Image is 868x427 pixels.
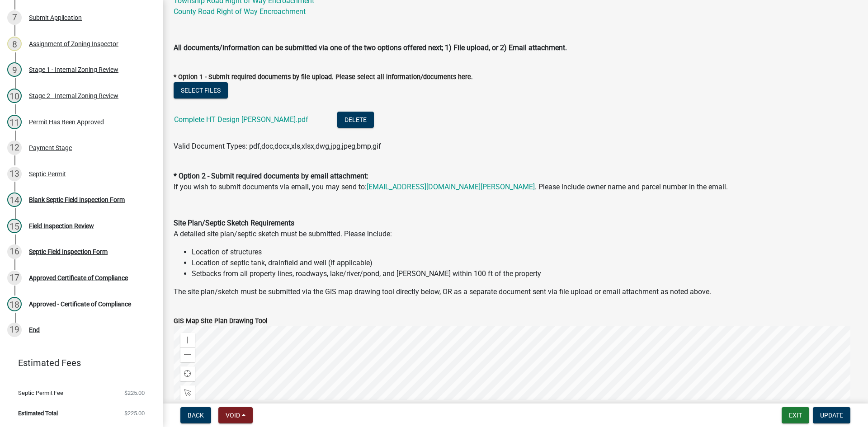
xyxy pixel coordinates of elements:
div: Septic Permit [29,171,66,177]
span: Void [226,412,240,419]
div: 19 [7,323,22,337]
div: 15 [7,219,22,233]
div: Septic Field Inspection Form [29,249,108,255]
li: Location of septic tank, drainfield and well (if applicable) [192,258,857,268]
button: Exit [782,407,809,423]
div: Stage 2 - Internal Zoning Review [29,93,118,99]
div: 16 [7,244,22,259]
div: Zoom in [180,333,195,347]
div: 10 [7,89,22,103]
li: Setbacks from all property lines, roadways, lake/river/pond, and [PERSON_NAME] within 100 ft of t... [192,268,857,279]
p: A detailed site plan/septic sketch must be submitted. Please include: [174,218,857,239]
div: Zoom out [180,347,195,362]
span: $225.00 [124,410,145,416]
div: End [29,327,40,333]
span: Valid Document Types: pdf,doc,docx,xls,xlsx,dwg,jpg,jpeg,bmp,gif [174,142,381,150]
div: 18 [7,297,22,311]
button: Back [180,407,211,423]
div: 7 [7,10,22,25]
div: Field Inspection Review [29,223,94,229]
div: Blank Septic Field Inspection Form [29,197,125,203]
wm-modal-confirm: Delete Document [337,116,374,124]
div: Stage 1 - Internal Zoning Review [29,66,118,73]
button: Void [218,407,253,423]
div: 11 [7,115,22,129]
div: Permit Has Been Approved [29,119,104,125]
div: 14 [7,192,22,207]
button: Delete [337,112,374,128]
p: If you wish to submit documents via email, you may send to: . Please include owner name and parce... [174,160,857,192]
label: GIS Map Site Plan Drawing Tool [174,318,268,324]
a: County Road Right of Way Encroachment [174,7,306,16]
strong: All documents/information can be submitted via one of the two options offered next; 1) File uploa... [174,43,567,52]
div: Approved - Certificate of Compliance [29,301,131,307]
div: 13 [7,167,22,181]
div: Approved Certificate of Compliance [29,275,128,281]
div: 12 [7,141,22,155]
span: Estimated Total [18,410,58,416]
a: [EMAIL_ADDRESS][DOMAIN_NAME][PERSON_NAME] [367,183,535,191]
div: Assignment of Zoning Inspector [29,41,118,47]
div: 17 [7,271,22,285]
label: * Option 1 - Submit required documents by file upload. Please select all information/documents here. [174,74,473,80]
button: Select files [174,82,228,99]
strong: Site Plan/Septic Sketch Requirements [174,219,294,227]
div: 9 [7,62,22,77]
a: Estimated Fees [7,354,148,372]
span: $225.00 [124,390,145,396]
div: Submit Application [29,14,82,21]
div: Payment Stage [29,145,72,151]
div: Find my location [180,366,195,381]
span: Back [188,412,204,419]
span: Septic Permit Fee [18,390,63,396]
p: The site plan/sketch must be submitted via the GIS map drawing tool directly below, OR as a separ... [174,286,857,297]
span: Update [820,412,843,419]
a: Complete HT Design [PERSON_NAME].pdf [174,115,308,124]
div: 8 [7,37,22,51]
button: Update [813,407,850,423]
strong: * Option 2 - Submit required documents by email attachment: [174,172,368,180]
li: Location of structures [192,247,857,258]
